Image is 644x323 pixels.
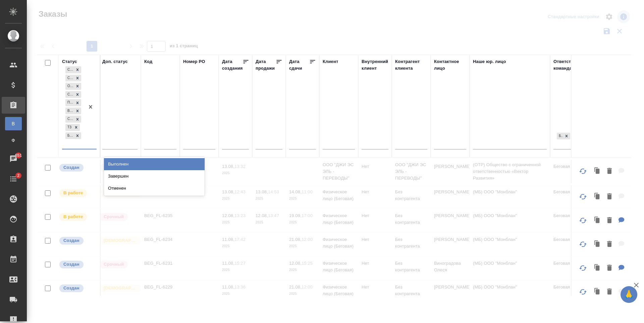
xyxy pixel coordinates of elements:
[575,212,591,229] button: Обновить
[621,286,637,303] button: 🙏
[323,58,338,65] div: Клиент
[59,212,97,221] div: Выставляет ПМ после принятия заказа от КМа
[65,115,82,123] div: Создан, Согласование КП, Ожидание предоплаты, Связаться с клиентом, Подтвержден, В работе, Сдан б...
[591,165,604,178] button: Клонировать
[65,132,82,140] div: Создан, Согласование КП, Ожидание предоплаты, Связаться с клиентом, Подтвержден, В работе, Сдан б...
[222,58,243,72] div: Дата создания
[575,189,591,205] button: Обновить
[65,132,74,139] div: Без обратной связи
[59,163,97,172] div: Выставляется автоматически при создании заказа
[575,236,591,252] button: Обновить
[63,190,83,196] p: В работе
[63,261,79,268] p: Создан
[104,182,205,194] div: Отменен
[473,58,506,65] div: Наше юр. лицо
[65,123,80,132] div: Создан, Согласование КП, Ожидание предоплаты, Связаться с клиентом, Подтвержден, В работе, Сдан б...
[289,58,309,72] div: Дата сдачи
[575,260,591,276] button: Обновить
[557,133,563,140] div: Беговая
[604,190,615,204] button: Удалить
[63,164,79,171] p: Создан
[8,137,18,144] span: Ф
[65,107,82,115] div: Создан, Согласование КП, Ожидание предоплаты, Связаться с клиентом, Подтвержден, В работе, Сдан б...
[604,165,615,178] button: Удалить
[144,58,152,65] div: Код
[63,285,79,292] p: Создан
[65,83,74,90] div: Ожидание предоплаты
[8,120,18,127] span: В
[575,163,591,179] button: Обновить
[65,99,82,107] div: Создан, Согласование КП, Ожидание предоплаты, Связаться с клиентом, Подтвержден, В работе, Сдан б...
[604,238,615,251] button: Удалить
[63,237,79,244] p: Создан
[2,150,25,167] a: 651
[553,58,587,72] div: Ответственная команда
[65,91,74,98] div: Связаться с клиентом
[575,284,591,300] button: Обновить
[65,90,82,99] div: Создан, Согласование КП, Ожидание предоплаты, Связаться с клиентом, Подтвержден, В работе, Сдан б...
[104,158,205,170] div: Выполнен
[591,214,604,228] button: Клонировать
[59,189,97,198] div: Выставляет ПМ после принятия заказа от КМа
[256,58,276,72] div: Дата продажи
[59,260,97,269] div: Выставляется автоматически при создании заказа
[2,171,25,187] a: 2
[604,285,615,299] button: Удалить
[604,214,615,228] button: Удалить
[65,75,74,82] div: Согласование КП
[5,117,22,130] a: В
[5,134,22,147] a: Ф
[591,238,604,251] button: Клонировать
[102,58,128,65] div: Доп. статус
[65,124,72,131] div: ТЗ
[13,172,23,179] span: 2
[591,285,604,299] button: Клонировать
[65,116,74,123] div: Сдан без статистики
[556,132,571,140] div: Беговая
[65,82,82,90] div: Создан, Согласование КП, Ожидание предоплаты, Связаться с клиентом, Подтвержден, В работе, Сдан б...
[395,58,427,72] div: Контрагент клиента
[604,261,615,275] button: Удалить
[65,99,74,106] div: Подтвержден
[63,213,83,220] p: В работе
[104,170,205,182] div: Завершен
[11,152,26,159] span: 651
[183,58,205,65] div: Номер PO
[623,287,635,302] span: 🙏
[65,66,74,73] div: Создан
[591,190,604,204] button: Клонировать
[62,58,77,65] div: Статус
[362,58,388,72] div: Внутренний клиент
[65,108,74,115] div: В работе
[59,236,97,245] div: Выставляется автоматически при создании заказа
[65,66,82,74] div: Создан, Согласование КП, Ожидание предоплаты, Связаться с клиентом, Подтвержден, В работе, Сдан б...
[59,284,97,293] div: Выставляется автоматически при создании заказа
[65,74,82,82] div: Создан, Согласование КП, Ожидание предоплаты, Связаться с клиентом, Подтвержден, В работе, Сдан б...
[434,58,466,72] div: Контактное лицо
[591,261,604,275] button: Клонировать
